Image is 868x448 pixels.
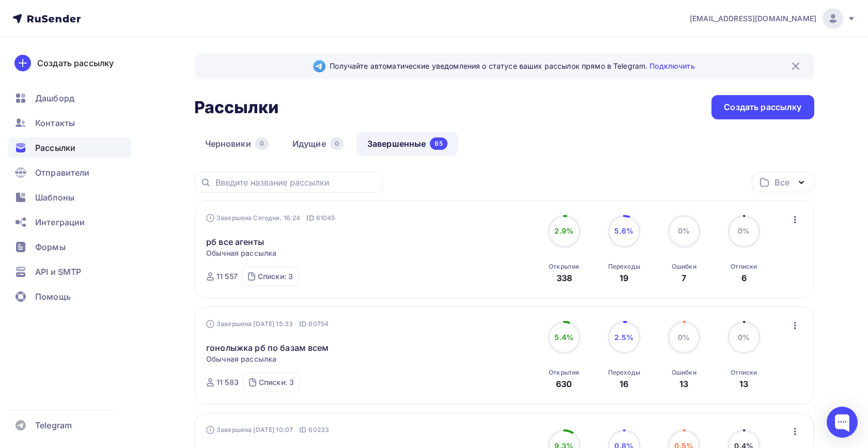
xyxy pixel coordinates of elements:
input: Введите название рассылки [215,177,377,188]
a: Идущие0 [282,132,354,156]
a: Контакты [8,113,131,133]
span: 2.5% [614,333,633,342]
a: Черновики0 [194,132,280,156]
div: 13 [679,378,688,390]
div: 338 [556,272,572,284]
div: Переходы [608,368,640,377]
div: Все [774,176,789,189]
div: 7 [681,272,686,284]
span: Шаблоны [35,191,74,204]
a: Формы [8,237,131,257]
div: Отписки [731,262,757,271]
span: Telegram [35,419,72,431]
a: Отправители [8,162,131,183]
div: 65 [430,137,447,150]
div: 11 557 [216,271,238,282]
div: Отписки [731,368,757,377]
div: Ошибки [672,368,696,377]
div: Списки: 3 [258,271,293,282]
div: 0 [255,137,269,150]
span: API и SMTP [35,266,81,278]
span: 0% [738,333,750,342]
a: гонолыжка рб по базам всем [206,342,329,354]
a: Шаблоны [8,187,131,208]
div: Завершена Сегодня, 16:24 [206,213,335,223]
span: ID [306,213,314,223]
a: [EMAIL_ADDRESS][DOMAIN_NAME] [690,8,856,29]
div: 630 [556,378,572,390]
a: Дашборд [8,88,131,109]
div: 16 [619,378,628,390]
span: Получайте автоматические уведомления о статусе ваших рассылок прямо в Telegram. [330,61,694,71]
span: Контакты [35,117,75,129]
span: Помощь [35,290,71,303]
div: Открытия [549,262,579,271]
span: Обычная рассылка [206,248,276,258]
span: ID [299,319,306,329]
span: 60233 [308,425,329,435]
span: 0% [678,333,690,342]
span: Дашборд [35,92,74,104]
span: Рассылки [35,142,75,154]
span: 61045 [316,213,335,223]
div: 0 [330,137,344,150]
div: Создать рассылку [37,57,114,69]
img: Telegram [313,60,326,72]
button: Все [752,172,814,192]
span: 5.6% [614,226,633,235]
div: Открытия [549,368,579,377]
span: ID [299,425,306,435]
span: 60754 [308,319,329,329]
h2: Рассылки [194,97,279,118]
span: Интеграции [35,216,85,228]
div: Ошибки [672,262,696,271]
div: Завершена [DATE] 10:07 [206,425,329,435]
span: 0% [678,226,690,235]
div: Создать рассылку [724,101,801,113]
span: 0% [738,226,750,235]
a: Завершенные65 [357,132,458,156]
div: 6 [741,272,747,284]
span: Обычная рассылка [206,354,276,364]
span: Отправители [35,166,90,179]
div: Списки: 3 [259,377,294,388]
span: [EMAIL_ADDRESS][DOMAIN_NAME] [690,13,816,24]
a: рб все агенты [206,236,264,248]
span: Формы [35,241,66,253]
div: 11 583 [216,377,239,388]
div: 19 [619,272,628,284]
span: 5.4% [554,333,574,342]
div: 13 [739,378,748,390]
a: Рассылки [8,137,131,158]
a: Подключить [649,61,694,70]
span: 2.9% [554,226,574,235]
div: Переходы [608,262,640,271]
div: Завершена [DATE] 15:33 [206,319,329,329]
